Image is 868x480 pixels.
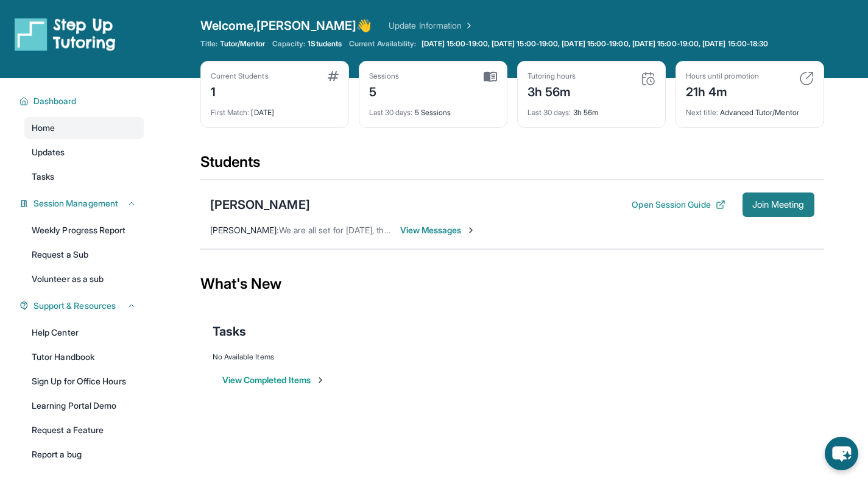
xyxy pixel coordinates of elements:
button: Join Meeting [743,192,814,217]
span: Last 30 days : [369,108,413,117]
div: What's New [200,257,824,311]
button: Support & Resources [29,300,136,312]
a: Tutor Handbook [24,346,144,368]
span: Dashboard [34,95,77,107]
button: View Completed Items [222,374,325,386]
img: logo [15,17,116,51]
div: Students [200,152,824,179]
img: card [641,71,655,86]
img: card [484,71,497,82]
a: Learning Portal Demo [24,395,144,417]
span: Tasks [213,323,246,340]
span: [PERSON_NAME] : [210,225,279,235]
a: Updates [24,141,144,163]
a: Update Information [389,19,474,32]
span: Current Availability: [349,39,416,49]
span: [DATE] 15:00-19:00, [DATE] 15:00-19:00, [DATE] 15:00-19:00, [DATE] 15:00-19:00, [DATE] 15:00-18:30 [422,39,769,49]
div: 21h 4m [686,81,759,101]
button: Open Session Guide [632,199,725,211]
div: Current Students [211,71,269,81]
a: Report a bug [24,443,144,465]
a: [DATE] 15:00-19:00, [DATE] 15:00-19:00, [DATE] 15:00-19:00, [DATE] 15:00-19:00, [DATE] 15:00-18:30 [419,39,771,49]
div: 1 [211,81,269,101]
a: Weekly Progress Report [24,219,144,241]
span: Capacity: [272,39,306,49]
span: View Messages [400,224,476,236]
div: 3h 56m [528,101,655,118]
span: Session Management [34,197,118,210]
a: Sign Up for Office Hours [24,370,144,392]
img: card [328,71,339,81]
span: Join Meeting [752,201,805,208]
span: Support & Resources [34,300,116,312]
span: Last 30 days : [528,108,571,117]
span: First Match : [211,108,250,117]
img: Chevron-Right [466,225,476,235]
span: 1 Students [308,39,342,49]
button: Dashboard [29,95,136,107]
div: 5 [369,81,400,101]
div: No Available Items [213,352,812,362]
span: Updates [32,146,65,158]
button: chat-button [825,437,858,470]
span: Title: [200,39,217,49]
a: Home [24,117,144,139]
a: Tasks [24,166,144,188]
a: Request a Sub [24,244,144,266]
div: 5 Sessions [369,101,497,118]
span: Tasks [32,171,54,183]
span: Next title : [686,108,719,117]
div: Tutoring hours [528,71,576,81]
span: Tutor/Mentor [220,39,265,49]
img: card [799,71,814,86]
span: Welcome, [PERSON_NAME] 👋 [200,17,372,34]
div: [PERSON_NAME] [210,196,310,213]
a: Request a Feature [24,419,144,441]
button: Session Management [29,197,136,210]
div: 3h 56m [528,81,576,101]
div: Advanced Tutor/Mentor [686,101,814,118]
div: [DATE] [211,101,339,118]
a: Help Center [24,322,144,344]
div: Hours until promotion [686,71,759,81]
a: Volunteer as a sub [24,268,144,290]
img: Chevron Right [462,19,474,32]
span: Home [32,122,55,134]
div: Sessions [369,71,400,81]
span: We are all set for [DATE], thanks [279,225,402,235]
